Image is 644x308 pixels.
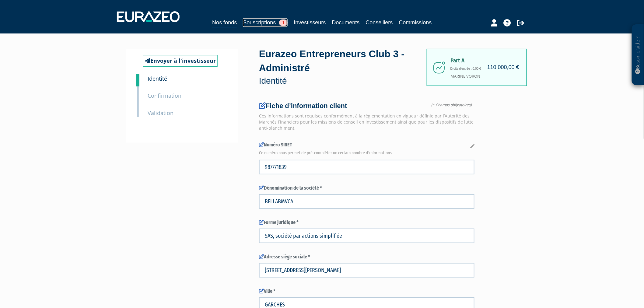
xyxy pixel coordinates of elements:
[259,47,426,87] div: Eurazeo Entrepreneurs Club 3 - Administré
[259,263,474,278] input: Indiquez un lieu
[259,75,426,87] p: Identité
[259,102,474,110] h4: Fiche d’information client
[259,288,474,295] label: Ville *
[450,67,517,70] h6: Droits d'entrée : 0,00 €
[635,28,642,82] p: Besoin d'aide ?
[427,49,527,86] div: MARINE VORON
[366,18,393,27] a: Conseillers
[470,143,474,149] span: Cette question permettra de pré-remplir certains champs
[259,142,474,155] label: Numéro SIRET
[487,65,519,71] h4: 110 000,00 €
[148,109,173,117] small: Validation
[450,58,517,64] span: Part A
[259,150,474,156] em: Ce numéro nous permet de pré-compléter un certain nombre d'informations
[399,18,432,27] a: Commissions
[136,74,139,86] a: 1
[148,75,167,82] small: Identité
[332,18,360,27] a: Documents
[148,92,181,99] small: Confirmation
[259,185,474,192] label: Dénomination de la société *
[259,219,474,226] label: Forme juridique *
[432,102,475,107] span: (* Champs obligatoires)
[279,19,288,26] span: 1
[212,18,237,28] a: Nos fonds
[243,18,288,27] a: Souscriptions1
[117,11,180,22] img: 1732889491-logotype_eurazeo_blanc_rvb.png
[143,55,218,67] a: Envoyer à l'investisseur
[294,18,326,27] a: Investisseurs
[259,113,474,131] div: Ces informations sont requises conformément à la réglementation en vigueur définie par l’Autorité...
[259,254,474,261] label: Adresse siège sociale *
